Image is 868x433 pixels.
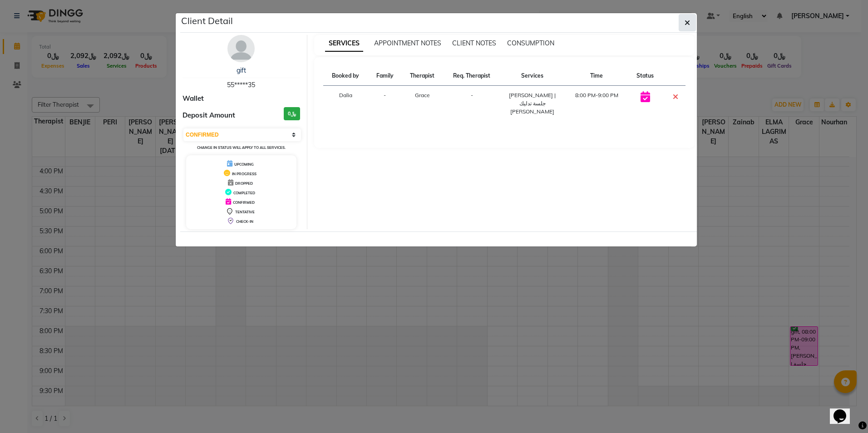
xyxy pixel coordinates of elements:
span: IN PROGRESS [232,172,256,176]
span: TENTATIVE [235,210,255,214]
span: CONFIRMED [233,200,255,205]
span: Deposit Amount [182,110,235,121]
th: Therapist [401,66,443,86]
img: avatar [227,35,255,62]
td: Dalia [323,86,368,122]
td: - [443,86,500,122]
a: gift [237,66,246,74]
span: SERVICES [325,35,363,52]
span: DROPPED [235,181,253,186]
th: Status [629,66,662,86]
span: CONSUMPTION [507,39,554,47]
td: - [368,86,401,122]
span: CLIENT NOTES [452,39,496,47]
small: Change in status will apply to all services. [197,145,286,150]
span: APPOINTMENT NOTES [374,39,441,47]
th: Family [368,66,401,86]
span: Wallet [182,93,204,104]
h3: ﷼0 [284,107,300,120]
span: COMPLETED [233,191,255,195]
th: Services [500,66,565,86]
span: Grace [415,92,430,98]
span: CHECK-IN [236,219,253,224]
div: [PERSON_NAME] | جلسة تدليك [PERSON_NAME] [506,91,559,116]
th: Req. Therapist [443,66,500,86]
h5: Client Detail [181,14,233,28]
th: Booked by [323,66,368,86]
td: 8:00 PM-9:00 PM [565,86,629,122]
span: UPCOMING [234,162,254,167]
iframe: chat widget [830,397,859,424]
th: Time [565,66,629,86]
